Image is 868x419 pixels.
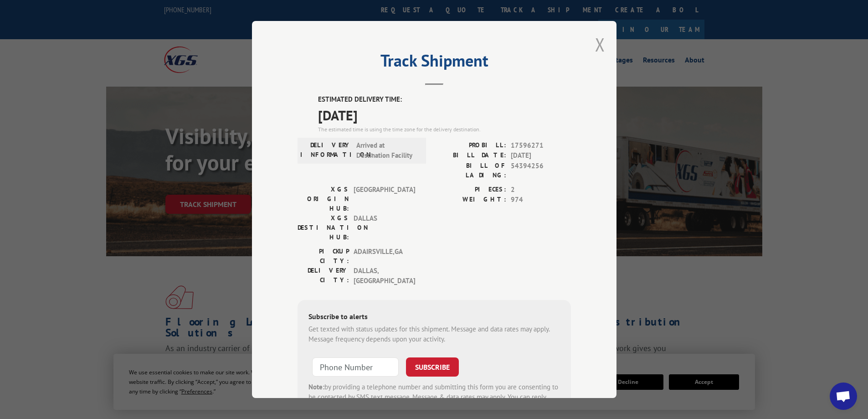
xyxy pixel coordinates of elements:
[434,185,506,195] label: PIECES:
[434,150,506,161] label: BILL DATE:
[511,185,571,195] span: 2
[595,32,605,57] button: Close modal
[312,357,399,377] input: Phone Number
[318,94,571,105] label: ESTIMATED DELIVERY TIME:
[354,213,415,242] span: DALLAS
[511,150,571,161] span: [DATE]
[298,213,349,242] label: XGS DESTINATION HUB:
[308,324,560,345] div: Get texted with status updates for this shipment. Message and data rates may apply. Message frequ...
[511,161,571,180] span: 54394256
[434,140,506,151] label: PROBILL:
[318,105,571,125] span: [DATE]
[511,195,571,205] span: 974
[406,357,459,377] button: SUBSCRIBE
[434,161,506,180] label: BILL OF LADING:
[354,185,415,213] span: [GEOGRAPHIC_DATA]
[434,195,506,205] label: WEIGHT:
[511,140,571,151] span: 17596271
[308,311,560,324] div: Subscribe to alerts
[298,247,349,266] label: PICKUP CITY:
[300,140,352,161] label: DELIVERY INFORMATION:
[298,185,349,213] label: XGS ORIGIN HUB:
[298,266,349,286] label: DELIVERY CITY:
[830,383,857,410] div: Open chat
[354,266,415,286] span: DALLAS , [GEOGRAPHIC_DATA]
[318,125,571,134] div: The estimated time is using the time zone for the delivery destination.
[308,382,560,413] div: by providing a telephone number and submitting this form you are consenting to be contacted by SM...
[356,140,418,161] span: Arrived at Destination Facility
[308,383,324,391] strong: Note:
[298,54,571,72] h2: Track Shipment
[354,247,415,266] span: ADAIRSVILLE , GA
